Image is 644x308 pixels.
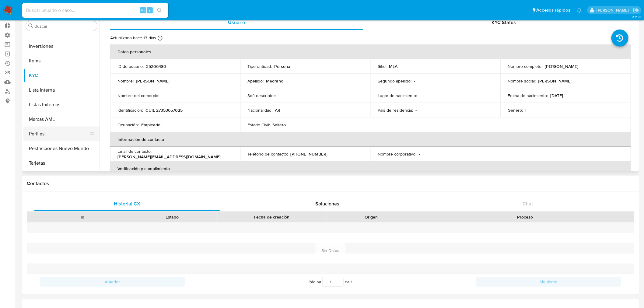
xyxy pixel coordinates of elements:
p: 35206480 [146,64,166,69]
p: Apellido : [248,78,264,84]
button: Anterior [40,277,185,287]
p: - [279,93,280,98]
span: Página de [309,277,352,287]
p: Nombre : [117,78,134,84]
span: 1 [351,279,352,285]
p: [PHONE_NUMBER] [291,151,328,157]
p: Lugar de nacimiento : [378,93,417,98]
div: Proceso [420,214,630,220]
p: Nombre corporativo : [378,151,416,157]
p: AR [275,107,281,113]
button: Restricciones Nuevo Mundo [23,141,100,156]
th: Información de contacto [110,132,631,147]
p: F [526,107,528,113]
p: - [419,93,421,98]
p: ID de usuario : [117,64,144,69]
span: KYC Status [492,19,516,26]
p: [PERSON_NAME] [538,78,572,84]
p: Soltero [273,122,286,128]
p: [PERSON_NAME][EMAIL_ADDRESS][DOMAIN_NAME] [117,154,221,159]
button: KYC [23,68,100,83]
p: - [419,151,420,157]
p: CUIL 27353657025 [145,107,183,113]
p: Teléfono de contacto : [248,151,288,157]
p: Persona [275,64,291,69]
button: Perfiles [23,127,95,141]
p: Nacionalidad : [248,107,273,113]
p: - [414,78,415,84]
p: Actualizado hace 13 días [110,35,156,41]
p: Nombre del comercio : [117,93,159,98]
div: Fecha de creación [221,214,322,220]
button: Listas Externas [23,97,100,112]
p: - [162,93,163,98]
button: Inversiones [23,39,100,54]
p: Ocupación : [117,122,139,128]
p: Email de contacto : [117,149,152,154]
a: Notificaciones [577,8,582,13]
span: 3.160.1 [632,14,641,19]
button: Lista Interna [23,83,100,97]
p: Nombre social : [508,78,536,84]
p: Identificación : [117,107,143,113]
button: Items [23,54,100,68]
p: Género : [508,107,523,113]
input: Buscar [34,23,95,29]
button: search-icon [153,6,166,15]
p: Sitio : [378,64,387,69]
span: Alt [141,7,145,13]
p: Segundo apellido : [378,78,411,84]
button: Marcas AML [23,112,100,127]
p: [PERSON_NAME] [136,78,170,84]
div: Id [42,214,123,220]
input: Buscar usuario o caso... [22,6,168,14]
p: [DATE] [551,93,563,98]
p: Fecha de nacimiento : [508,93,548,98]
span: s [149,7,151,13]
th: Datos personales [110,44,631,59]
span: Chat [523,200,533,207]
p: Estado Civil : [248,122,270,128]
p: Medrano [266,78,284,84]
span: Usuario [228,19,245,26]
th: Verificación y cumplimiento [110,161,631,176]
span: Accesos rápidos [537,7,571,13]
p: MLA [389,64,397,69]
div: Estado [131,214,212,220]
p: Tipo entidad : [248,64,272,69]
button: Siguiente [476,277,621,287]
a: Salir [633,7,639,13]
span: Soluciones [316,200,340,207]
p: mercedes.medrano@mercadolibre.com [597,7,631,13]
p: - [415,107,417,113]
p: [PERSON_NAME] [545,64,579,69]
p: Empleado [141,122,160,128]
h1: Contactos [27,180,634,187]
div: Origen [331,214,412,220]
button: Tarjetas [23,156,100,170]
p: Nombre completo : [508,64,543,69]
p: Soft descriptor : [248,93,276,98]
button: Buscar [28,23,33,28]
p: País de residencia : [378,107,413,113]
span: Historial CX [114,200,140,207]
